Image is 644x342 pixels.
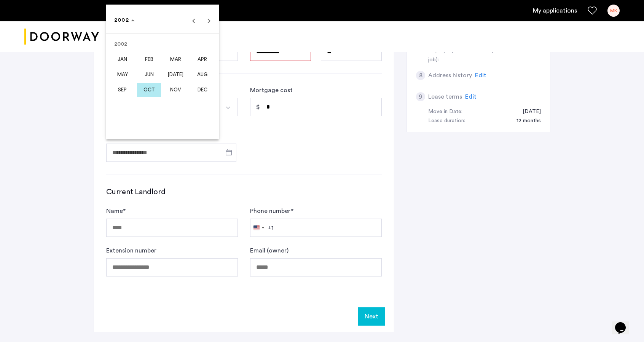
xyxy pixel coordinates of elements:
[190,53,214,66] span: APR
[109,82,136,97] button: September 2002
[111,14,138,27] button: Choose date
[612,312,636,334] iframe: chat widget
[110,53,134,66] span: JAN
[110,83,134,97] span: SEP
[189,52,216,67] button: April 2002
[163,67,189,82] button: July 2002
[164,68,188,82] span: [DATE]
[190,68,214,82] span: AUG
[137,83,161,97] span: OCT
[114,18,129,23] span: 2002
[186,13,201,28] button: Previous year
[164,53,188,66] span: MAR
[190,83,214,97] span: DEC
[136,67,163,82] button: June 2002
[136,82,163,97] button: October 2002
[189,67,216,82] button: August 2002
[109,37,216,52] td: 2002
[201,13,217,28] button: Next year
[109,52,136,67] button: January 2002
[137,68,161,82] span: JUN
[189,82,216,97] button: December 2002
[109,67,136,82] button: May 2002
[163,52,189,67] button: March 2002
[110,68,134,82] span: MAY
[164,83,188,97] span: NOV
[163,82,189,97] button: November 2002
[136,52,163,67] button: February 2002
[137,53,161,66] span: FEB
